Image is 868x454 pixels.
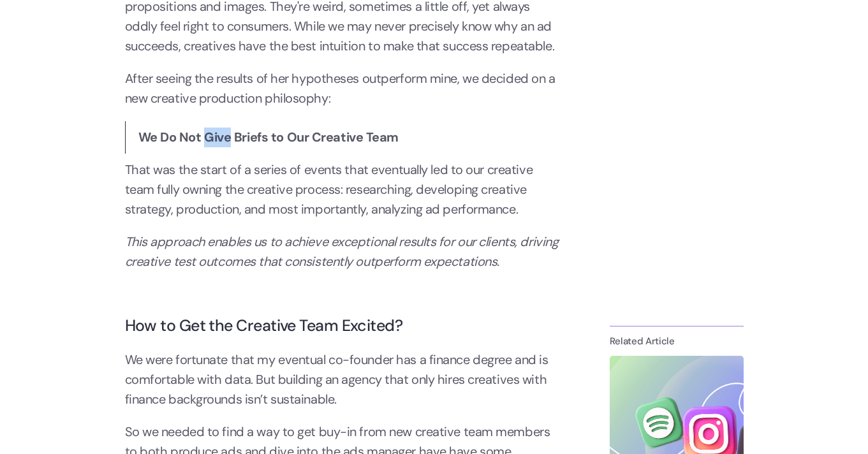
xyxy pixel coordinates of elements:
[125,233,559,270] em: This approach enables us to achieve exceptional results for our clients, driving creative test ou...
[125,350,559,409] p: We were fortunate that my eventual co-founder has a finance degree and is comfortable with data. ...
[125,160,559,219] p: That was the start of a series of events that eventually led to our creative team fully owning th...
[125,284,559,304] p: ‍
[125,69,559,108] p: After seeing the results of her hypotheses outperform mine, we decided on a new creative producti...
[125,317,559,335] h2: How to Get the Creative Team Excited?
[138,129,399,145] strong: We Do Not Give Briefs to Our Creative Team
[610,336,744,347] h4: Related Article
